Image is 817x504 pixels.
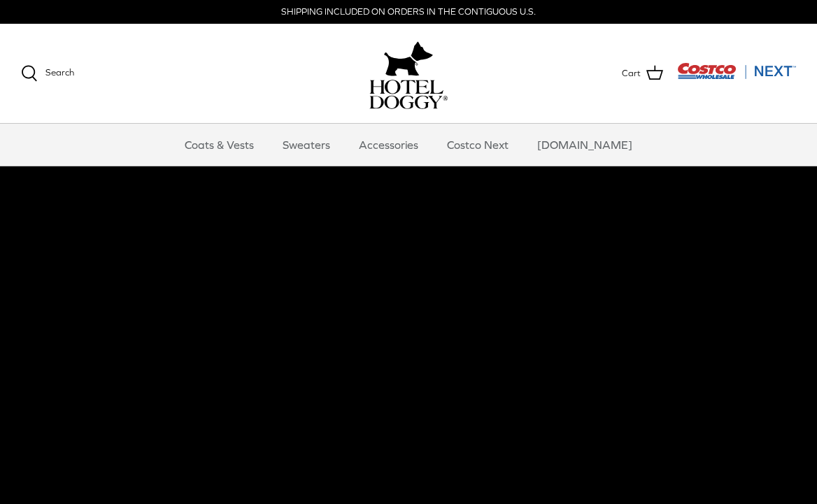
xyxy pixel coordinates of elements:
[677,62,796,80] img: Costco Next
[270,124,343,166] a: Sweaters
[622,64,663,82] a: Cart
[369,38,448,109] a: hoteldoggy.com hoteldoggycom
[346,124,431,166] a: Accessories
[525,124,645,166] a: [DOMAIN_NAME]
[434,124,521,166] a: Costco Next
[384,38,433,80] img: hoteldoggy.com
[369,80,448,109] img: hoteldoggycom
[622,66,641,81] span: Cart
[172,124,267,166] a: Coats & Vests
[677,71,796,82] a: Visit Costco Next
[45,67,74,78] span: Search
[21,65,74,82] a: Search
